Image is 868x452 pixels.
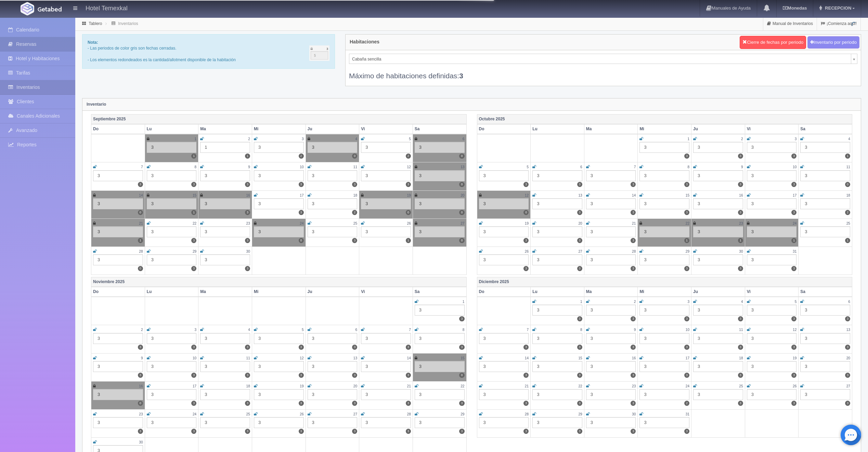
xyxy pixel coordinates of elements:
a: Manual de Inventarios [763,17,817,30]
div: 3 [361,226,411,237]
div: 3 [254,170,304,181]
small: 7 [634,165,636,169]
img: Getabed [21,2,34,15]
label: 3 [406,429,411,434]
div: 3 [479,254,529,265]
th: Lu [145,124,198,134]
div: 3 [800,389,850,400]
div: 3 [147,198,197,209]
div: 3 [308,170,358,181]
label: 3 [523,429,529,434]
div: 3 [254,389,304,400]
label: 0 [459,210,464,215]
label: 3 [406,373,411,378]
div: 3 [693,226,743,237]
div: 3 [747,305,797,316]
small: 8 [687,165,689,169]
th: Ma [198,124,252,134]
label: 3 [577,316,582,321]
div: 3 [532,305,582,316]
small: 8 [195,165,197,169]
div: 3 [200,389,250,400]
small: 11 [353,165,357,169]
label: 3 [631,238,636,243]
div: 3 [254,142,304,153]
small: 12 [407,165,411,169]
div: 3 [415,198,465,209]
label: 3 [191,266,196,271]
div: 3 [586,417,636,428]
th: Mi [638,124,691,134]
label: 3 [138,373,143,378]
label: 3 [631,182,636,187]
th: Ma [584,124,638,134]
div: 3 [747,361,797,372]
label: 3 [299,182,304,187]
label: 3 [459,401,464,406]
label: 2 [299,154,304,159]
label: 1 [845,154,850,159]
div: 3 [479,198,529,209]
label: 3 [523,182,529,187]
label: 3 [245,210,250,215]
div: 3 [693,170,743,181]
div: 3 [532,226,582,237]
div: 3 [93,254,143,265]
th: Sa [413,124,466,134]
label: 3 [299,429,304,434]
div: 3 [532,417,582,428]
label: 3 [577,373,582,378]
label: 3 [684,429,689,434]
small: 1 [195,137,197,141]
label: 3 [791,182,796,187]
label: 3 [523,373,529,378]
label: 3 [299,401,304,406]
div: 3 [747,142,797,153]
label: 3 [577,401,582,406]
label: 3 [684,316,689,321]
label: 3 [631,429,636,434]
th: Ju [306,124,359,134]
button: Cierre de fechas por periodo [740,36,806,49]
button: Inventario por periodo [807,36,859,49]
label: 3 [523,345,529,350]
div: 3 [586,198,636,209]
label: 3 [631,316,636,321]
label: 3 [138,182,143,187]
label: 3 [845,345,850,350]
strong: Inventario [87,102,106,107]
label: 1 [406,238,411,243]
b: Nota: [88,40,98,45]
label: 3 [191,401,196,406]
label: 3 [352,182,357,187]
label: 0 [459,182,464,187]
div: 3 [479,389,529,400]
label: 3 [459,429,464,434]
div: 3 [93,389,143,400]
div: 3 [639,417,689,428]
div: 3 [93,361,143,372]
label: 3 [523,238,529,243]
small: 2 [741,137,743,141]
div: 3 [308,198,358,209]
div: 3 [93,198,143,209]
div: 3 [147,226,197,237]
label: 1 [191,210,196,215]
small: 3 [795,137,797,141]
label: 3 [631,373,636,378]
div: 3 [693,361,743,372]
small: 9 [248,165,250,169]
label: 3 [299,373,304,378]
label: 3 [406,401,411,406]
div: 3 [800,170,850,181]
label: 2 [352,210,357,215]
label: 3 [245,373,250,378]
div: 3 [639,305,689,316]
div: 3 [308,226,358,237]
label: 3 [738,210,743,215]
label: 3 [191,238,196,243]
small: 3 [302,137,304,141]
div: 3 [361,333,411,344]
label: 3 [738,154,743,159]
small: 5 [409,137,411,141]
